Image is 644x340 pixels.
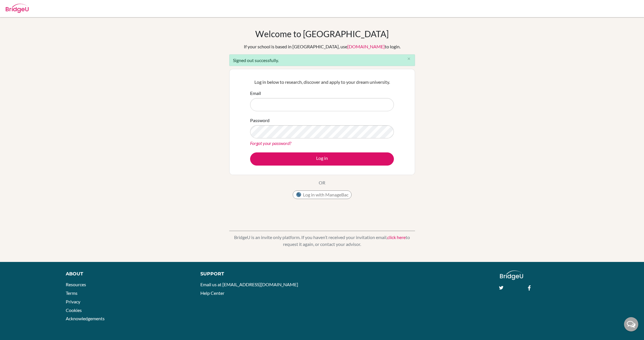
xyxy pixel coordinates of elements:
[66,290,77,296] a: Terms
[200,290,224,296] a: Help Center
[250,140,291,146] a: Forgot your password?
[229,234,415,248] p: BridgeU is an invite only platform. If you haven’t received your invitation email, to request it ...
[250,90,261,97] label: Email
[407,57,411,61] i: close
[500,271,523,280] img: logo_white@2x-f4f0deed5e89b7ecb1c2cc34c3e3d731f90f0f143d5ea2071677605dd97b5244.png
[6,4,29,13] img: Bridge-U
[66,316,105,321] a: Acknowledgements
[229,54,415,66] div: Signed out successfully.
[66,299,80,304] a: Privacy
[250,152,394,166] button: Log in
[387,234,406,240] a: click here
[403,55,415,63] button: Close
[250,79,394,86] p: Log in below to research, discover and apply to your dream university.
[293,190,352,199] button: Log in with ManageBac
[200,282,298,287] a: Email us at [EMAIL_ADDRESS][DOMAIN_NAME]
[66,271,188,277] div: About
[66,307,82,313] a: Cookies
[250,117,270,124] label: Password
[66,282,86,287] a: Resources
[244,43,400,50] div: If your school is based in [GEOGRAPHIC_DATA], use to login.
[319,179,325,186] p: OR
[347,44,385,49] a: [DOMAIN_NAME]
[255,29,389,39] h1: Welcome to [GEOGRAPHIC_DATA]
[200,271,315,277] div: Support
